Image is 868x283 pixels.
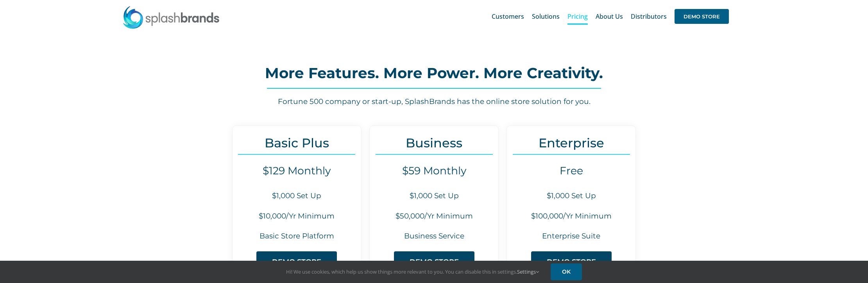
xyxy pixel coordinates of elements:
a: OK [551,263,582,280]
h4: Free [507,165,635,177]
span: DEMO STORE [547,258,596,266]
h6: $1,000 Set Up [233,191,361,201]
a: DEMO STORE [675,4,729,29]
nav: Main Menu [492,4,729,29]
h6: $1,000 Set Up [370,191,498,201]
h6: Fortune 500 company or start-up, SplashBrands has the online store solution for you. [160,97,707,107]
h6: $1,000 Set Up [507,191,635,201]
h3: Basic Plus [233,136,361,150]
span: DEMO STORE [410,258,459,266]
h6: Business Service [370,231,498,242]
a: DEMO STORE [394,251,474,273]
h2: More Features. More Power. More Creativity. [160,65,707,81]
a: DEMO STORE [531,251,612,273]
h6: Enterprise Suite [507,231,635,242]
span: Customers [492,13,524,20]
span: Solutions [532,13,560,20]
a: Distributors [631,4,667,29]
span: DEMO STORE [675,9,729,24]
a: DEMO STORE [256,251,337,273]
h4: $129 Monthly [233,165,361,177]
span: Distributors [631,13,667,20]
a: Pricing [567,4,588,29]
h6: $50,000/Yr Minimum [370,211,498,222]
h3: Enterprise [507,136,635,150]
span: About Us [596,13,623,20]
h6: $100,000/Yr Minimum [507,211,635,222]
img: SplashBrands.com Logo [122,5,220,29]
a: Customers [492,4,524,29]
span: Hi! We use cookies, which help us show things more relevant to you. You can disable this in setti... [286,268,539,275]
a: Settings [517,268,539,275]
h3: Business [370,136,498,150]
h6: $10,000/Yr Minimum [233,211,361,222]
h4: $59 Monthly [370,165,498,177]
span: Pricing [567,13,588,20]
span: DEMO STORE [272,258,321,266]
h6: Basic Store Platform [233,231,361,242]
